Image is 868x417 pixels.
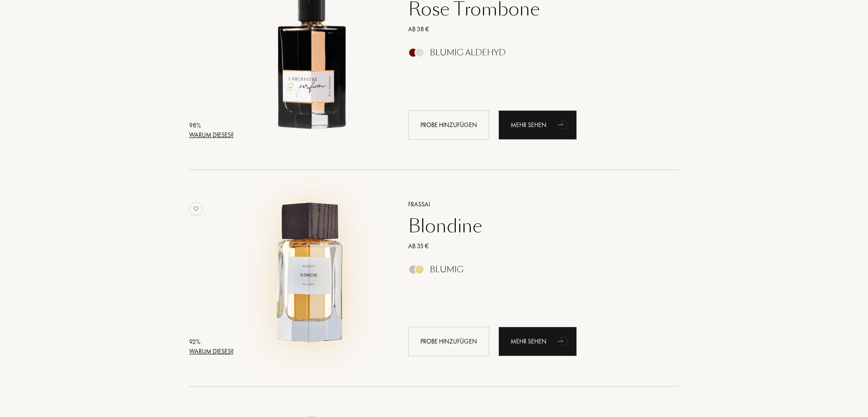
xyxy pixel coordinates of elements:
[498,327,577,356] div: Mehr sehen
[401,25,666,34] a: Ab 38 €
[498,327,577,356] a: Mehr sehenanimation
[189,337,234,347] div: 92 %
[401,215,666,237] a: Blondine
[236,198,387,349] img: Blondine Frassai
[189,130,234,140] div: Warum dieses?
[408,327,489,356] div: Probe hinzufügen
[498,110,577,140] div: Mehr sehen
[189,347,234,356] div: Warum dieses?
[555,115,573,133] div: animation
[401,50,666,60] a: Blumig Aldehyd
[430,48,506,58] div: Blumig Aldehyd
[498,110,577,140] a: Mehr sehenanimation
[430,265,463,275] div: Blumig
[401,267,666,277] a: Blumig
[401,200,666,209] a: Frassai
[401,241,666,251] a: Ab 35 €
[555,332,573,350] div: animation
[236,188,395,367] a: Blondine Frassai
[408,110,489,140] div: Probe hinzufügen
[189,202,203,216] img: no_like_p.png
[189,121,234,130] div: 98 %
